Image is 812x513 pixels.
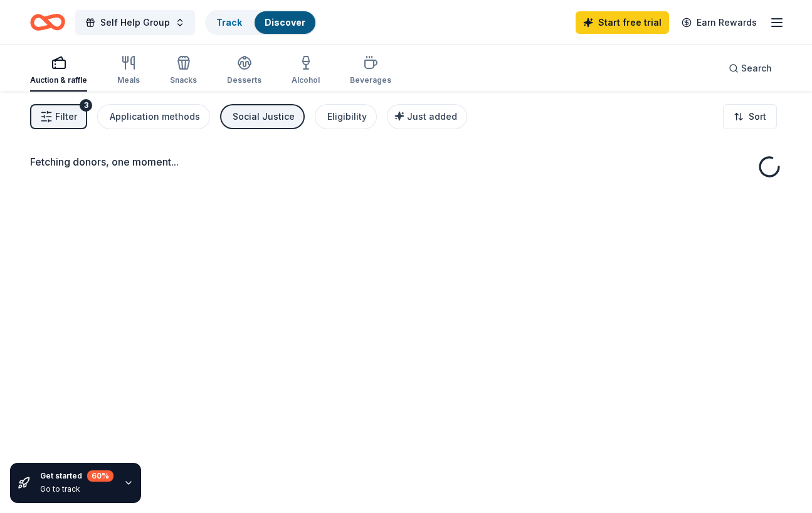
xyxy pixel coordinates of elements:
button: Snacks [170,50,197,92]
a: Start free trial [576,11,669,34]
div: Fetching donors, one moment... [30,154,782,169]
div: Application methods [110,109,200,124]
button: Auction & raffle [30,50,87,92]
div: Get started [40,470,113,482]
span: Sort [749,109,766,124]
button: Just added [387,104,467,129]
button: Meals [117,50,140,92]
div: Auction & raffle [30,75,87,85]
button: Social Justice [220,104,305,129]
div: Beverages [350,75,391,85]
button: Search [719,56,782,81]
button: Sort [723,104,777,129]
button: Beverages [350,50,391,92]
div: Social Justice [233,109,295,124]
button: Alcohol [292,50,320,92]
div: Snacks [170,75,197,85]
button: Self Help Group [75,10,195,35]
span: Filter [55,109,77,124]
div: Eligibility [327,109,367,124]
button: Desserts [227,50,261,92]
div: 3 [80,99,92,112]
div: Meals [117,75,140,85]
span: Self Help Group [100,15,170,30]
button: TrackDiscover [205,10,317,35]
a: Discover [265,17,305,28]
button: Application methods [97,104,210,129]
a: Earn Rewards [674,11,764,34]
div: Desserts [227,75,261,85]
div: Alcohol [292,75,320,85]
a: Track [216,17,242,28]
div: 60 % [87,470,113,482]
a: Home [30,8,65,37]
span: Search [741,61,772,76]
span: Just added [407,111,457,122]
div: Go to track [40,484,113,494]
button: Filter3 [30,104,87,129]
button: Eligibility [315,104,377,129]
